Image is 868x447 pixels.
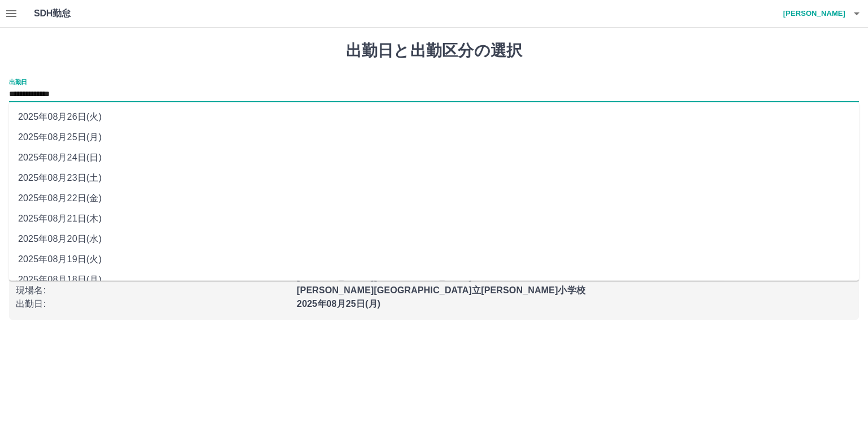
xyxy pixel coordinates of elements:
[16,297,290,311] p: 出勤日 :
[9,209,859,229] li: 2025年08月21日(木)
[9,77,27,86] label: 出勤日
[9,229,859,249] li: 2025年08月20日(水)
[9,107,859,127] li: 2025年08月26日(火)
[9,249,859,270] li: 2025年08月19日(火)
[9,147,859,168] li: 2025年08月24日(日)
[9,41,859,60] h1: 出勤日と出勤区分の選択
[9,127,859,147] li: 2025年08月25日(月)
[9,168,859,188] li: 2025年08月23日(土)
[9,270,859,290] li: 2025年08月18日(月)
[297,299,380,309] b: 2025年08月25日(月)
[16,284,290,297] p: 現場名 :
[297,285,585,295] b: [PERSON_NAME][GEOGRAPHIC_DATA]立[PERSON_NAME]小学校
[9,188,859,209] li: 2025年08月22日(金)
